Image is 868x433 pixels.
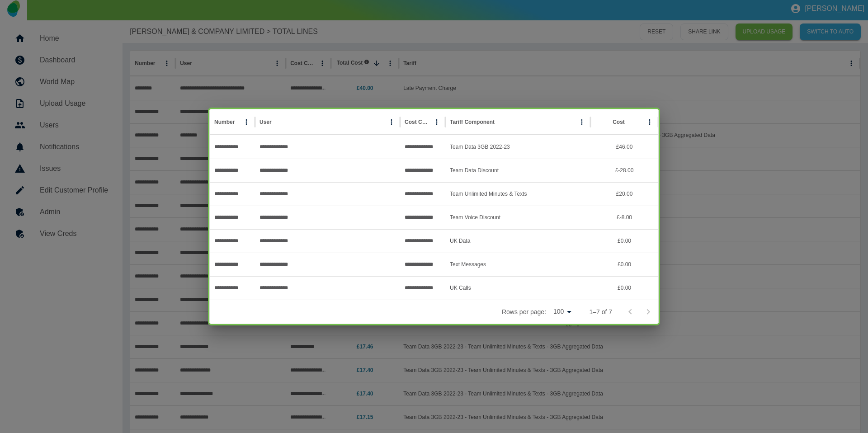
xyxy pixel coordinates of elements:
div: Team Unlimited Minutes & Texts [445,182,590,206]
div: 100 [550,305,575,318]
div: £0.00 [590,253,658,276]
div: £0.00 [590,229,658,253]
button: Tariff Component column menu [576,116,588,128]
div: £-28.00 [590,159,658,182]
div: £0.00 [590,276,658,300]
p: 1–7 of 7 [589,307,612,316]
div: £46.00 [590,135,658,159]
button: Cost Centre column menu [430,116,443,128]
div: Team Voice Discount [445,206,590,229]
div: Number [214,119,235,125]
p: Rows per page: [502,307,546,316]
div: Text Messages [445,253,590,276]
div: UK Data [445,229,590,253]
div: Tariff Component [450,119,495,125]
div: £20.00 [590,182,658,206]
div: User [259,119,272,125]
button: User column menu [385,116,398,128]
div: Team Data 3GB 2022-23 [445,135,590,159]
div: Team Data Discount [445,159,590,182]
button: Cost column menu [643,116,656,128]
div: UK Calls [445,276,590,300]
div: Cost Centre [405,119,429,125]
div: Cost [613,119,625,125]
div: £-8.00 [590,206,658,229]
button: Number column menu [240,116,253,128]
